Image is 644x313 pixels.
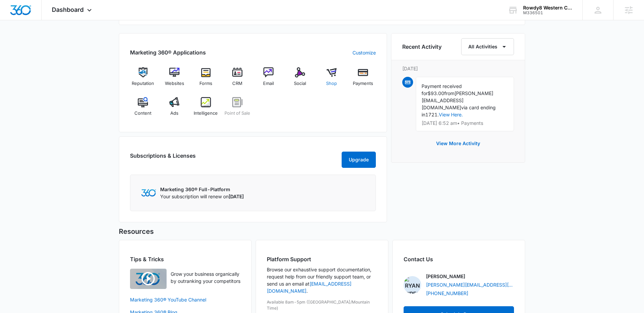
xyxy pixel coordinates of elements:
[404,276,421,294] img: Ryan Sipes
[439,112,463,117] a: View Here.
[232,80,242,87] span: CRM
[165,80,184,87] span: Websites
[130,255,240,263] h2: Tips & Tricks
[160,193,244,200] p: Your subscription will renew on
[422,97,464,110] span: [EMAIL_ADDRESS][DOMAIN_NAME]
[426,290,468,297] a: [PHONE_NUMBER]
[461,38,514,55] button: All Activities
[263,80,274,87] span: Email
[170,110,178,117] span: Ads
[353,80,373,87] span: Payments
[171,270,240,285] p: Grow your business organically by outranking your competitors
[162,97,188,121] a: Ads
[287,67,313,92] a: Social
[404,255,514,263] h2: Contact Us
[162,67,188,92] a: Websites
[523,10,573,15] div: account id
[267,299,377,311] p: Available 8am-5pm ([GEOGRAPHIC_DATA]/Mountain Time)
[256,67,282,92] a: Email
[454,90,493,96] span: [PERSON_NAME]
[52,6,84,13] span: Dashboard
[130,48,206,57] h2: Marketing 360® Applications
[326,80,337,87] span: Shop
[319,67,345,92] a: Shop
[224,110,250,117] span: Point of Sale
[229,194,244,199] span: [DATE]
[119,226,525,237] h5: Resources
[426,273,465,280] p: [PERSON_NAME]
[523,5,573,10] div: account name
[422,83,462,96] span: Payment received for
[428,90,444,96] span: $93.00
[132,80,154,87] span: Reputation
[141,189,156,196] img: Marketing 360 Logo
[342,152,376,168] button: Upgrade
[193,97,219,121] a: Intelligence
[130,97,156,121] a: Content
[267,255,377,263] h2: Platform Support
[444,90,454,96] span: from
[426,281,514,288] a: [PERSON_NAME][EMAIL_ADDRESS][PERSON_NAME][DOMAIN_NAME]
[199,80,212,87] span: Forms
[294,80,306,87] span: Social
[352,49,376,56] a: Customize
[194,110,218,117] span: Intelligence
[422,121,508,126] p: [DATE] 6:52 am • Payments
[193,67,219,92] a: Forms
[429,135,487,152] button: View More Activity
[224,67,250,92] a: CRM
[130,152,196,165] h2: Subscriptions & Licenses
[402,43,442,51] h6: Recent Activity
[350,67,376,92] a: Payments
[130,269,167,289] img: Quick Overview Video
[224,97,250,121] a: Point of Sale
[425,112,439,117] span: 1721.
[267,266,377,294] p: Browse our exhaustive support documentation, request help from our friendly support team, or send...
[160,186,244,193] p: Marketing 360® Full-Platform
[130,67,156,92] a: Reputation
[402,65,514,72] p: [DATE]
[130,296,240,303] a: Marketing 360® YouTube Channel
[134,110,151,117] span: Content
